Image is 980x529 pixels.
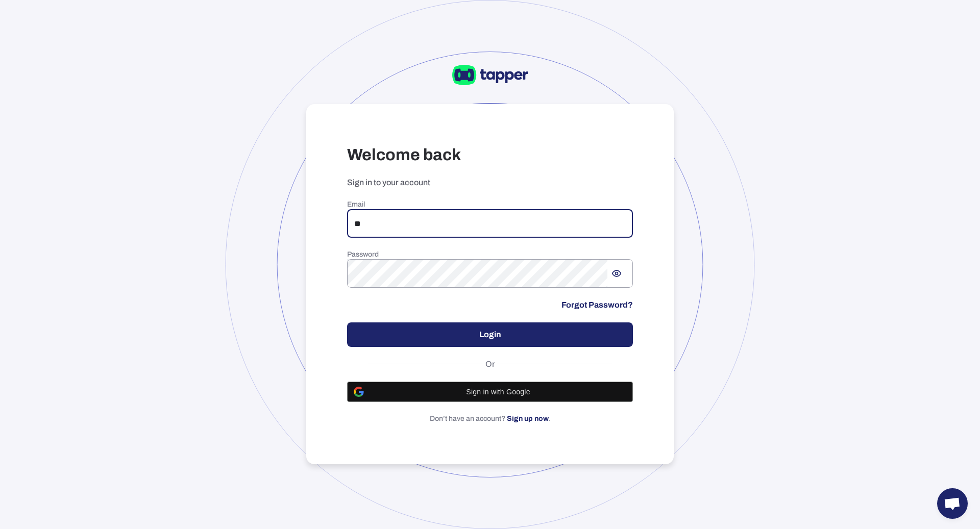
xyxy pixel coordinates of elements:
[347,382,633,402] button: Sign in with Google
[347,250,633,259] h6: Password
[347,200,633,209] h6: Email
[347,322,633,347] button: Login
[347,145,633,165] h3: Welcome back
[347,178,633,188] p: Sign in to your account
[347,414,633,423] p: Don’t have an account? .
[607,264,626,283] button: Show password
[937,488,968,519] a: Open chat
[370,388,626,396] span: Sign in with Google
[483,359,498,369] span: Or
[507,415,549,422] a: Sign up now
[561,300,633,310] a: Forgot Password?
